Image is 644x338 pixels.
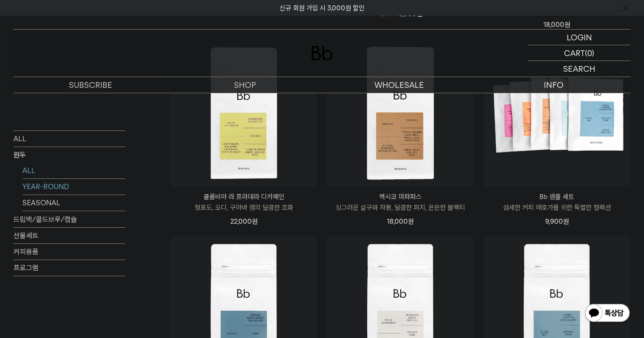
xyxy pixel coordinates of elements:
[13,130,125,146] a: ALL
[13,227,125,243] a: 선물세트
[476,77,631,93] p: INFO
[322,77,476,93] p: WHOLESALE
[13,260,125,275] a: 프로그램
[22,195,125,210] a: SEASONAL
[252,217,258,225] span: 원
[13,77,168,93] a: SUBSCRIBE
[408,217,414,225] span: 원
[545,217,569,225] span: 9,900
[170,191,317,213] a: 콜롬비아 라 프라데라 디카페인 청포도, 오디, 구아바 잼의 달콤한 조화
[327,40,474,187] img: 멕시코 마파파스
[13,243,125,259] a: 커피용품
[563,217,569,225] span: 원
[327,202,474,213] p: 싱그러운 살구와 자몽, 달콤한 퍼지, 은은한 블랙티
[528,45,631,61] a: CART (0)
[585,45,594,61] p: (0)
[563,61,595,77] p: SEARCH
[22,178,125,194] a: YEAR-ROUND
[483,40,630,187] img: Bb 샘플 세트
[170,191,317,202] p: 콜롬비아 라 프라데라 디카페인
[483,191,630,213] a: Bb 샘플 세트 섬세한 커피 애호가를 위한 특별한 컬렉션
[387,217,414,225] span: 18,000
[13,211,125,227] a: 드립백/콜드브루/캡슐
[483,202,630,213] p: 섬세한 커피 애호가를 위한 특별한 컬렉션
[311,46,333,61] img: 로고
[584,303,631,325] img: 카카오톡 채널 1:1 채팅 버튼
[567,30,592,45] p: LOGIN
[327,191,474,202] p: 멕시코 마파파스
[327,191,474,213] a: 멕시코 마파파스 싱그러운 살구와 자몽, 달콤한 퍼지, 은은한 블랙티
[170,40,317,187] img: 콜롬비아 라 프라데라 디카페인
[22,162,125,178] a: ALL
[528,30,631,45] a: LOGIN
[230,217,258,225] span: 22,000
[170,202,317,213] p: 청포도, 오디, 구아바 잼의 달콤한 조화
[280,4,364,12] a: 신규 회원 가입 시 3,000원 할인
[564,45,585,61] p: CART
[483,191,630,202] p: Bb 샘플 세트
[13,147,125,163] p: 원두
[168,77,322,93] a: SHOP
